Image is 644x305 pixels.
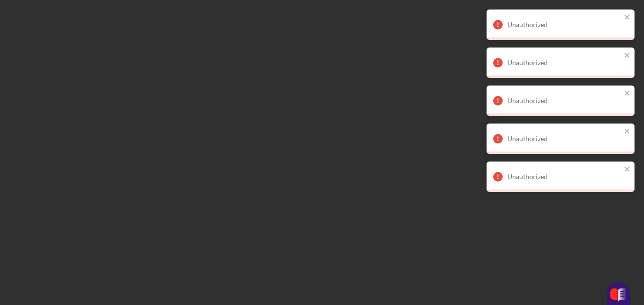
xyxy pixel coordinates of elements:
[624,13,631,22] button: close
[624,51,631,60] button: close
[507,135,621,143] div: Unauthorized
[507,59,621,67] div: Unauthorized
[507,97,621,105] div: Unauthorized
[624,165,631,174] button: close
[624,89,631,98] button: close
[624,127,631,136] button: close
[507,173,621,181] div: Unauthorized
[507,21,621,29] div: Unauthorized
